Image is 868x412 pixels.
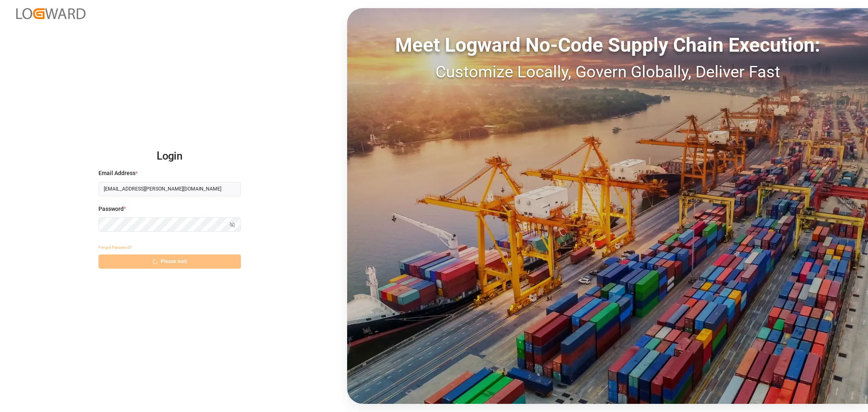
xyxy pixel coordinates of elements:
h2: Login [98,143,241,169]
div: Meet Logward No-Code Supply Chain Execution: [347,31,868,60]
img: Logward_new_orange.png [16,8,85,19]
input: Enter your email [98,182,241,196]
span: Email Address [98,169,136,178]
div: Customize Locally, Govern Globally, Deliver Fast [347,60,868,84]
span: Password [98,205,124,213]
